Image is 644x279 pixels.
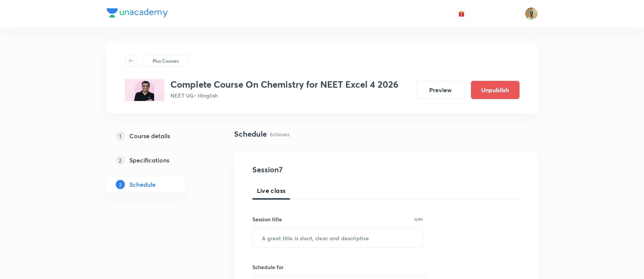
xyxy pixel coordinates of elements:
h4: Session 7 [252,164,391,175]
img: avatar [458,10,465,17]
p: 1 [116,131,125,140]
h6: Schedule for [252,263,423,271]
h6: Session title [252,215,282,223]
h3: Complete Course On Chemistry for NEET Excel 4 2026 [170,79,398,90]
button: Unpublish [471,81,520,99]
input: A great title is short, clear and descriptive [253,228,423,247]
span: Live class [257,186,286,195]
a: 1Course details [107,128,210,143]
p: 0/99 [414,218,423,221]
p: NEET UG • Hinglish [170,91,398,99]
p: 2 [116,156,125,165]
h5: Specifications [129,156,169,165]
button: avatar [455,8,468,20]
h5: Course details [129,131,170,140]
img: Company Logo [107,8,168,17]
a: 2Specifications [107,153,210,168]
h4: Schedule [234,128,267,140]
button: Preview [416,81,465,99]
p: 6 classes [270,130,290,138]
img: f3611dc139a14b7fb4316d852a0cddb0.jpg [125,79,164,101]
a: Company Logo [107,8,168,19]
p: 3 [116,180,125,189]
h5: Schedule [129,180,156,189]
p: Plus Courses [153,57,179,64]
img: Prashant Dewda [525,7,538,20]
